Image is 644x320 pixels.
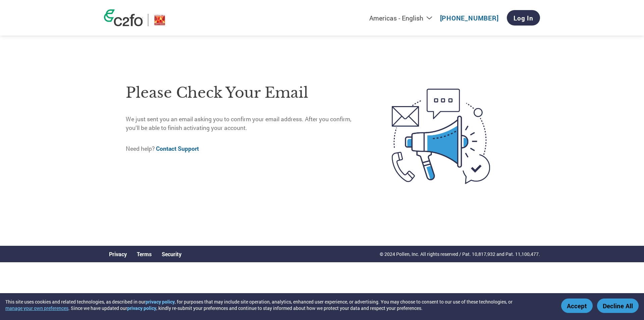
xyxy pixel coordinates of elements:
[104,9,143,26] img: c2fo logo
[156,145,199,152] a: Contact Support
[153,14,166,26] img: ABLBL
[146,299,175,305] a: privacy policy
[597,299,639,313] button: Decline All
[5,299,551,311] div: This site uses cookies and related technologies, as described in our , for purposes that may incl...
[137,250,152,258] a: Terms
[126,115,364,133] p: We just sent you an email asking you to confirm your email address. After you confirm, you’ll be ...
[162,250,181,258] a: Security
[5,305,68,311] button: manage your own preferences
[364,77,518,196] img: open-email
[126,144,364,153] p: Need help?
[561,299,593,313] button: Accept
[109,250,127,258] a: Privacy
[440,14,499,22] a: [PHONE_NUMBER]
[126,82,364,104] h1: Please check your email
[127,305,156,311] a: privacy policy
[507,10,540,26] a: Log In
[380,250,540,258] p: © 2024 Pollen, Inc. All rights reserved / Pat. 10,817,932 and Pat. 11,100,477.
